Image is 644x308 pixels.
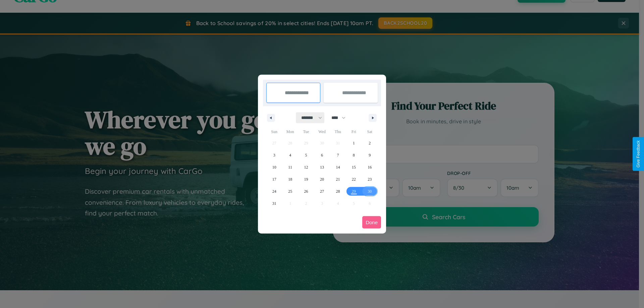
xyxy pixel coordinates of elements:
[266,173,282,185] button: 17
[314,173,330,185] button: 20
[352,161,356,173] span: 15
[282,126,298,137] span: Mon
[353,149,355,161] span: 8
[353,137,355,149] span: 1
[314,149,330,161] button: 6
[273,149,275,161] span: 3
[282,185,298,197] button: 25
[362,149,378,161] button: 9
[305,149,307,161] span: 5
[282,161,298,173] button: 11
[346,185,362,197] button: 29
[288,173,292,185] span: 18
[346,173,362,185] button: 22
[272,173,276,185] span: 17
[346,137,362,149] button: 1
[288,161,292,173] span: 11
[266,161,282,173] button: 10
[266,197,282,209] button: 31
[314,126,330,137] span: Wed
[336,173,340,185] span: 21
[330,149,346,161] button: 7
[362,161,378,173] button: 16
[272,161,276,173] span: 10
[346,126,362,137] span: Fri
[369,149,371,161] span: 9
[304,161,308,173] span: 12
[272,197,276,209] span: 31
[320,161,324,173] span: 13
[266,149,282,161] button: 3
[282,149,298,161] button: 4
[282,173,298,185] button: 18
[298,149,314,161] button: 5
[362,137,378,149] button: 2
[330,185,346,197] button: 28
[336,185,340,197] span: 28
[304,173,308,185] span: 19
[362,185,378,197] button: 30
[362,173,378,185] button: 23
[346,161,362,173] button: 15
[368,161,372,173] span: 16
[362,126,378,137] span: Sat
[337,149,339,161] span: 7
[321,149,323,161] span: 6
[330,126,346,137] span: Thu
[272,185,276,197] span: 24
[330,161,346,173] button: 14
[368,173,372,185] span: 23
[352,185,356,197] span: 29
[636,140,641,168] div: Give Feedback
[369,137,371,149] span: 2
[266,126,282,137] span: Sun
[304,185,308,197] span: 26
[298,161,314,173] button: 12
[320,185,324,197] span: 27
[362,216,381,229] button: Done
[346,149,362,161] button: 8
[298,173,314,185] button: 19
[289,149,291,161] span: 4
[266,185,282,197] button: 24
[368,185,372,197] span: 30
[298,126,314,137] span: Tue
[352,173,356,185] span: 22
[288,185,292,197] span: 25
[320,173,324,185] span: 20
[330,173,346,185] button: 21
[336,161,340,173] span: 14
[314,161,330,173] button: 13
[314,185,330,197] button: 27
[298,185,314,197] button: 26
